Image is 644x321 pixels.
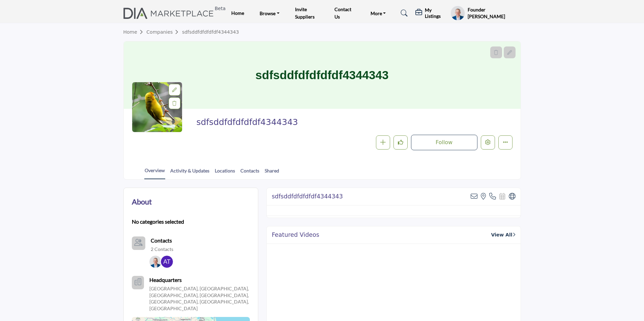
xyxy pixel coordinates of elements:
a: Search [394,8,412,19]
a: Contacts [240,167,260,179]
p: [GEOGRAPHIC_DATA], [GEOGRAPHIC_DATA], [GEOGRAPHIC_DATA], [GEOGRAPHIC_DATA], [GEOGRAPHIC_DATA], [G... [149,285,250,312]
img: site Logo [123,8,217,19]
a: Locations [214,167,235,179]
b: Contacts [151,237,172,244]
a: Browse [255,8,284,18]
button: Contact-Employee Icon [132,236,145,250]
h5: My Listings [425,7,447,19]
button: Headquarter icon [132,276,144,289]
img: Akshay T. [161,256,173,268]
a: Shared [264,167,280,179]
h6: Beta [215,6,226,11]
a: Contacts [151,236,172,245]
a: Contact Us [334,6,351,20]
a: Invite Suppliers [295,6,315,20]
button: Show hide supplier dropdown [450,6,465,21]
h1: sdfsddfdfdfdfdf4344343 [256,41,389,109]
div: My Listings [415,7,447,19]
button: More details [498,135,513,150]
a: sdfsddfdfdfdfdf4344343 [182,29,239,35]
a: 2 Contacts [151,246,173,253]
h5: Founder [PERSON_NAME] [468,6,521,20]
a: Companies [146,29,182,35]
img: Andy S S. [149,256,162,268]
a: Link of redirect to contact page [132,236,145,250]
span: sdfsddfdfdfdfdf4344343 [196,117,348,128]
div: Aspect Ratio:1:1,Size:400x400px [169,84,180,96]
a: Activity & Updates [170,167,210,179]
a: More [366,8,391,18]
a: Home [231,10,244,16]
a: Overview [144,167,165,179]
div: Aspect Ratio:6:1,Size:1200x200px [504,46,516,58]
b: No categories selected [132,218,184,226]
button: Follow [411,135,477,150]
a: Beta [123,8,217,19]
button: Edit company [481,135,495,150]
h2: About [132,196,152,207]
a: View All [491,231,515,238]
a: Home [123,29,147,35]
button: Like [393,135,408,150]
h2: Featured Videos [272,231,319,238]
h2: sdfsddfdfdfdfdf4344343 [272,193,343,200]
b: Headquarters [149,276,182,284]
